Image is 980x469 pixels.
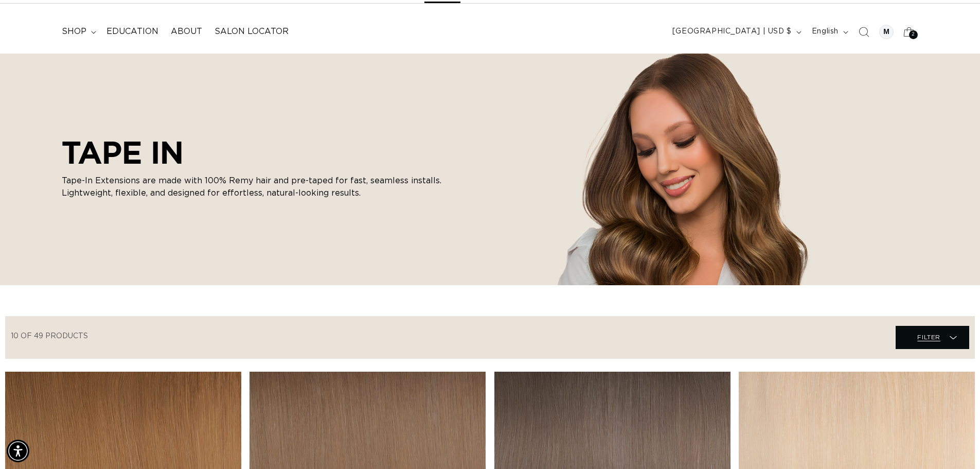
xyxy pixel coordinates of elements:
[912,30,915,39] span: 2
[62,26,86,37] span: shop
[165,20,208,43] a: About
[806,22,852,42] button: English
[812,26,839,37] span: English
[62,134,453,170] h2: TAPE IN
[917,327,940,347] span: Filter
[666,22,806,42] button: [GEOGRAPHIC_DATA] | USD $
[11,333,88,340] span: 10 of 49 products
[106,26,158,37] span: Education
[852,21,875,43] summary: Search
[62,175,453,199] p: Tape-In Extensions are made with 100% Remy hair and pre-taped for fast, seamless installs. Lightw...
[100,20,165,43] a: Education
[672,26,792,37] span: [GEOGRAPHIC_DATA] | USD $
[171,26,202,37] span: About
[896,326,969,349] summary: Filter
[208,20,295,43] a: Salon Locator
[56,20,100,43] summary: shop
[215,26,289,37] span: Salon Locator
[929,420,980,469] iframe: Chat Widget
[7,440,29,462] div: Accessibility Menu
